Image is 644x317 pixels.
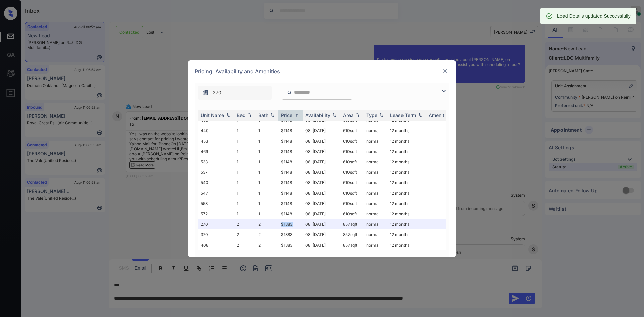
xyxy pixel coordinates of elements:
[340,157,364,167] td: 610 sqft
[246,113,253,117] img: sorting
[256,157,278,167] td: 1
[387,219,426,229] td: 12 months
[256,167,278,177] td: 1
[234,146,256,157] td: 1
[387,136,426,146] td: 12 months
[198,167,234,177] td: 537
[234,167,256,177] td: 1
[278,209,303,219] td: $1148
[440,87,448,95] img: icon-zuma
[387,198,426,209] td: 12 months
[305,112,330,118] div: Availability
[198,229,234,240] td: 370
[340,177,364,188] td: 610 sqft
[340,219,364,229] td: 857 sqft
[256,229,278,240] td: 2
[202,89,209,96] img: icon-zuma
[303,157,340,167] td: 08' [DATE]
[198,105,234,115] td: 437
[387,125,426,136] td: 12 months
[278,125,303,136] td: $1148
[201,112,224,118] div: Unit Name
[387,167,426,177] td: 12 months
[303,167,340,177] td: 08' [DATE]
[364,219,387,229] td: normal
[364,209,387,219] td: normal
[340,167,364,177] td: 610 sqft
[354,113,361,117] img: sorting
[198,136,234,146] td: 453
[256,198,278,209] td: 1
[303,209,340,219] td: 08' [DATE]
[234,209,256,219] td: 1
[364,125,387,136] td: normal
[364,198,387,209] td: normal
[442,68,449,74] img: close
[343,112,354,118] div: Area
[234,198,256,209] td: 1
[417,113,423,117] img: sorting
[198,240,234,250] td: 408
[256,125,278,136] td: 1
[198,157,234,167] td: 533
[340,188,364,198] td: 610 sqft
[278,229,303,240] td: $1383
[387,177,426,188] td: 12 months
[278,198,303,209] td: $1148
[234,125,256,136] td: 1
[340,198,364,209] td: 610 sqft
[303,125,340,136] td: 08' [DATE]
[225,113,231,117] img: sorting
[364,136,387,146] td: normal
[387,209,426,219] td: 12 months
[340,125,364,136] td: 610 sqft
[278,219,303,229] td: $1383
[278,177,303,188] td: $1148
[387,188,426,198] td: 12 months
[198,125,234,136] td: 440
[303,229,340,240] td: 08' [DATE]
[234,229,256,240] td: 2
[387,157,426,167] td: 12 months
[213,89,221,96] span: 270
[303,136,340,146] td: 08' [DATE]
[234,188,256,198] td: 1
[366,112,377,118] div: Type
[293,113,300,118] img: sorting
[234,177,256,188] td: 1
[387,146,426,157] td: 12 months
[378,113,385,117] img: sorting
[256,136,278,146] td: 1
[331,113,338,117] img: sorting
[340,146,364,157] td: 610 sqft
[303,219,340,229] td: 08' [DATE]
[188,60,456,83] div: Pricing, Availability and Amenities
[364,229,387,240] td: normal
[278,188,303,198] td: $1148
[278,136,303,146] td: $1148
[256,188,278,198] td: 1
[278,157,303,167] td: $1148
[278,167,303,177] td: $1148
[234,240,256,250] td: 2
[234,219,256,229] td: 2
[364,177,387,188] td: normal
[269,113,276,117] img: sorting
[198,198,234,209] td: 553
[364,188,387,198] td: normal
[237,112,246,118] div: Bed
[287,90,292,96] img: icon-zuma
[258,112,268,118] div: Bath
[364,157,387,167] td: normal
[364,240,387,250] td: normal
[303,146,340,157] td: 08' [DATE]
[303,177,340,188] td: 08' [DATE]
[340,229,364,240] td: 857 sqft
[364,146,387,157] td: normal
[234,136,256,146] td: 1
[364,167,387,177] td: normal
[281,112,292,118] div: Price
[234,157,256,167] td: 1
[198,188,234,198] td: 547
[557,10,631,22] div: Lead Details updated Successfully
